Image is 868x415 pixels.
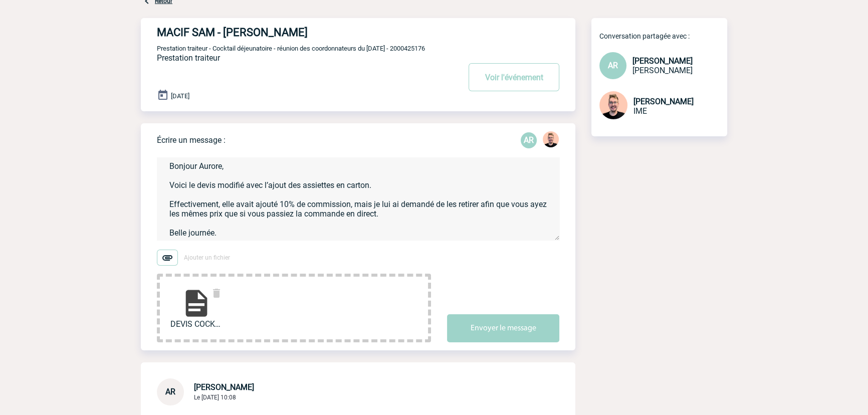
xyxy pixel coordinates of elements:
img: delete.svg [210,287,223,299]
span: [PERSON_NAME] [633,97,694,106]
div: Stefan MILADINOVIC [543,131,559,149]
p: Écrire un message : [157,135,226,145]
span: [PERSON_NAME] [632,56,693,66]
span: Prestation traiteur - Cocktail déjeunatoire - réunion des coordonnateurs du [DATE] - 2000425176 [157,45,425,52]
h4: MACIF SAM - [PERSON_NAME] [157,26,430,39]
span: AR [608,61,618,70]
img: file-document.svg [180,287,212,319]
span: Prestation traiteur [157,53,220,63]
span: Ajouter un fichier [184,254,230,261]
img: 129741-1.png [543,131,559,147]
button: Envoyer le message [447,314,559,342]
span: [DATE] [171,92,189,100]
span: IME [633,106,647,116]
span: Le [DATE] 10:08 [194,394,236,401]
p: Conversation partagée avec : [599,32,727,40]
span: [PERSON_NAME] [194,382,254,392]
img: 129741-1.png [599,91,627,119]
button: Voir l'événement [469,63,559,91]
p: AR [521,132,537,148]
span: DEVIS COCKTAIL DU 09... [170,319,223,329]
span: AR [165,387,175,396]
span: [PERSON_NAME] [632,66,693,75]
div: Aurore ROSENPIK [521,132,537,148]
